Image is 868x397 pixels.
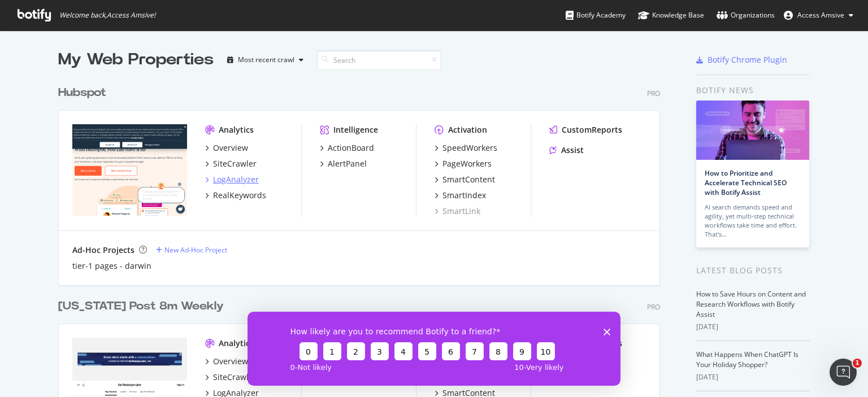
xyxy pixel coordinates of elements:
span: Welcome back, Access Amsive ! [59,11,155,20]
a: [US_STATE] Post 8m Weekly [58,298,228,315]
div: Assist [561,145,584,156]
div: Botify news [696,84,810,97]
a: Overview [205,356,248,367]
input: Search [317,50,441,70]
div: LogAnalyzer [213,174,259,185]
div: New Ad-Hoc Project [164,245,227,255]
a: Botify Chrome Plugin [696,54,787,66]
div: SpeedWorkers [442,142,497,154]
button: Access Amsive [775,6,862,24]
div: [DATE] [696,322,810,332]
div: PageWorkers [442,158,492,169]
a: SmartContent [435,174,495,185]
div: Analytics [219,338,254,349]
div: [US_STATE] Post 8m Weekly [58,298,224,315]
div: SiteCrawler [213,372,257,383]
img: hubspot.com [72,124,187,216]
div: Pro [647,302,660,312]
div: Overview [213,356,248,367]
a: SiteCrawler [205,158,257,169]
div: AI search demands speed and agility, yet multi-step technical workflows take time and effort. Tha... [705,203,801,239]
div: CustomReports [562,124,622,136]
div: Organizations [717,10,775,21]
div: Most recent crawl [238,56,294,63]
a: SmartIndex [435,190,486,201]
iframe: Intercom live chat [830,359,857,386]
a: Overview [205,142,248,154]
a: SpeedWorkers [435,142,497,154]
a: Assist [549,145,584,156]
a: How to Save Hours on Content and Research Workflows with Botify Assist [696,289,806,319]
div: Ad-Hoc Projects [72,245,134,256]
div: Pro [647,89,660,98]
a: tier-1 pages - darwin [72,260,151,272]
a: SiteCrawler [205,372,257,383]
div: My Web Properties [58,49,214,71]
a: AlertPanel [320,158,367,169]
div: AlertPanel [328,158,367,169]
div: Intelligence [333,124,378,136]
div: Analytics [219,124,254,136]
div: ActionBoard [328,142,374,154]
div: Botify Chrome Plugin [708,54,787,66]
a: CustomReports [549,124,622,136]
a: PageWorkers [435,158,492,169]
div: Latest Blog Posts [696,264,810,277]
a: What Happens When ChatGPT Is Your Holiday Shopper? [696,350,798,369]
a: Hubspot [58,85,111,101]
div: SmartContent [442,174,495,185]
a: ActionBoard [320,142,374,154]
a: SmartLink [435,206,480,217]
div: Knowledge Base [638,10,704,21]
div: Hubspot [58,85,106,101]
iframe: Survey from Botify [248,312,620,386]
div: SmartIndex [442,190,486,201]
img: How to Prioritize and Accelerate Technical SEO with Botify Assist [696,101,809,160]
div: Activation [448,124,487,136]
a: New Ad-Hoc Project [156,245,227,255]
span: 1 [853,359,862,368]
a: How to Prioritize and Accelerate Technical SEO with Botify Assist [705,168,787,197]
button: Most recent crawl [223,51,308,69]
div: [DATE] [696,372,810,382]
div: RealKeywords [213,190,266,201]
a: LogAnalyzer [205,174,259,185]
div: SiteCrawler [213,158,257,169]
a: RealKeywords [205,190,266,201]
span: Access Amsive [797,10,844,20]
div: Botify Academy [566,10,626,21]
div: Overview [213,142,248,154]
